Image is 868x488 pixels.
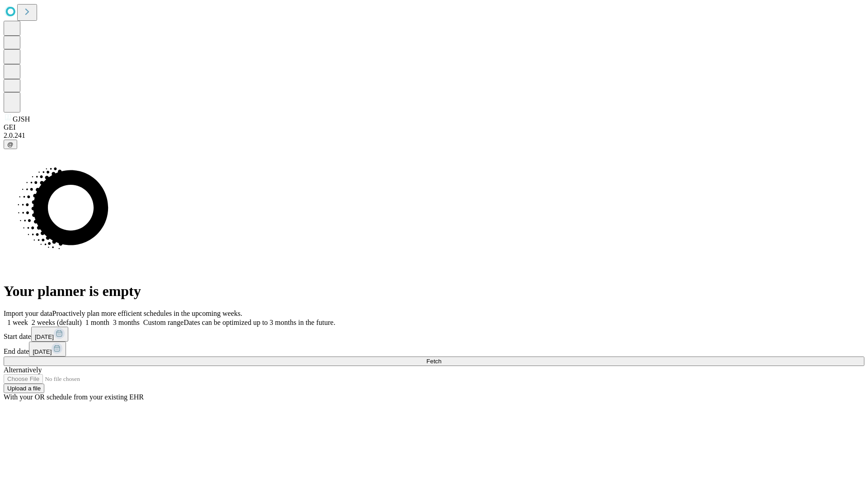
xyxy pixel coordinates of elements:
button: Upload a file [4,384,44,393]
span: 3 months [113,319,140,326]
button: [DATE] [31,327,68,342]
div: 2.0.241 [4,131,864,140]
button: [DATE] [29,342,66,357]
span: [DATE] [35,333,54,340]
button: Fetch [4,357,864,366]
button: @ [4,140,17,149]
span: Custom range [143,319,184,326]
span: [DATE] [33,348,52,355]
span: Proactively plan more efficient schedules in the upcoming weeks. [52,310,242,317]
span: @ [7,141,14,148]
span: GJSH [13,115,30,123]
div: End date [4,342,864,357]
div: GEI [4,123,864,131]
span: 1 week [7,319,28,326]
span: Dates can be optimized up to 3 months in the future. [184,319,335,326]
span: 2 weeks (default) [32,319,82,326]
span: With your OR schedule from your existing EHR [4,393,144,401]
h1: Your planner is empty [4,283,864,300]
div: Start date [4,327,864,342]
span: 1 month [85,319,109,326]
span: Import your data [4,310,52,317]
span: Alternatively [4,366,42,374]
span: Fetch [426,358,441,365]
